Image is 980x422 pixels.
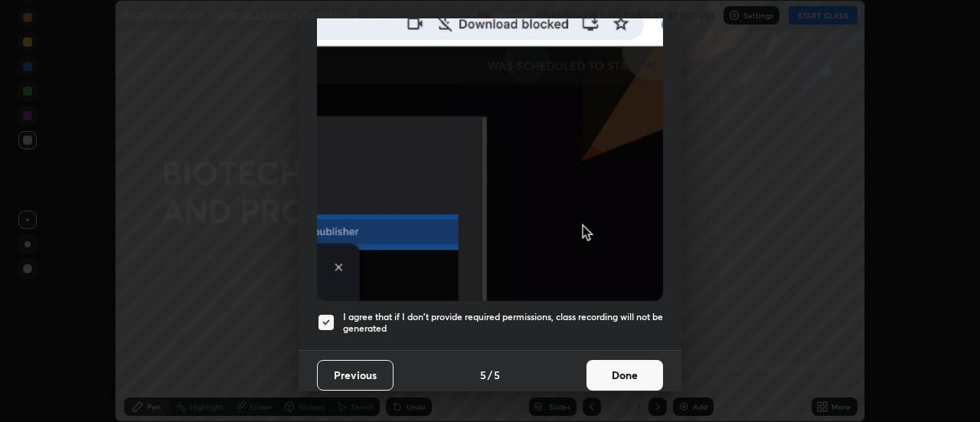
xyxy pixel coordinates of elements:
[494,367,500,383] h4: 5
[488,367,492,383] h4: /
[317,360,394,391] button: Previous
[586,360,663,391] button: Done
[343,311,663,335] h5: I agree that if I don't provide required permissions, class recording will not be generated
[480,367,486,383] h4: 5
